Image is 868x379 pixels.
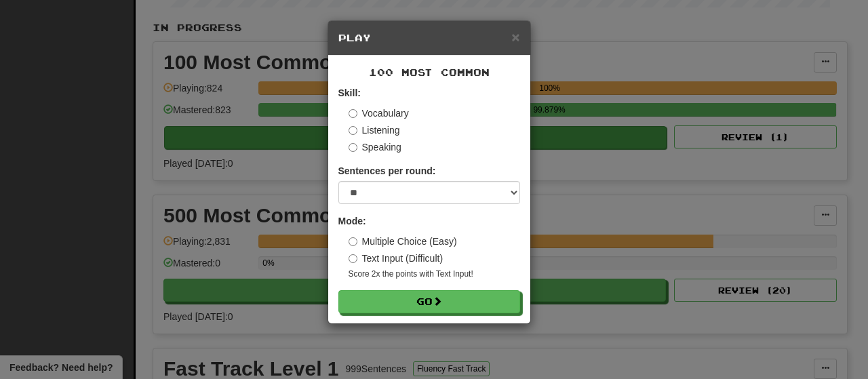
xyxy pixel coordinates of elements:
input: Text Input (Difficult) [349,254,357,263]
strong: Skill: [338,87,361,98]
span: × [511,29,519,45]
small: Score 2x the points with Text Input ! [349,268,520,280]
input: Multiple Choice (Easy) [349,237,357,246]
label: Speaking [349,140,401,154]
label: Multiple Choice (Easy) [349,235,457,248]
label: Text Input (Difficult) [349,252,443,265]
span: 100 Most Common [369,66,490,78]
label: Vocabulary [349,106,409,120]
input: Listening [349,126,357,135]
strong: Mode: [338,216,366,226]
input: Vocabulary [349,109,357,118]
button: Go [338,290,520,313]
label: Sentences per round: [338,164,436,178]
button: Close [511,30,519,44]
label: Listening [349,123,400,137]
h5: Play [338,31,520,45]
input: Speaking [349,143,357,152]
